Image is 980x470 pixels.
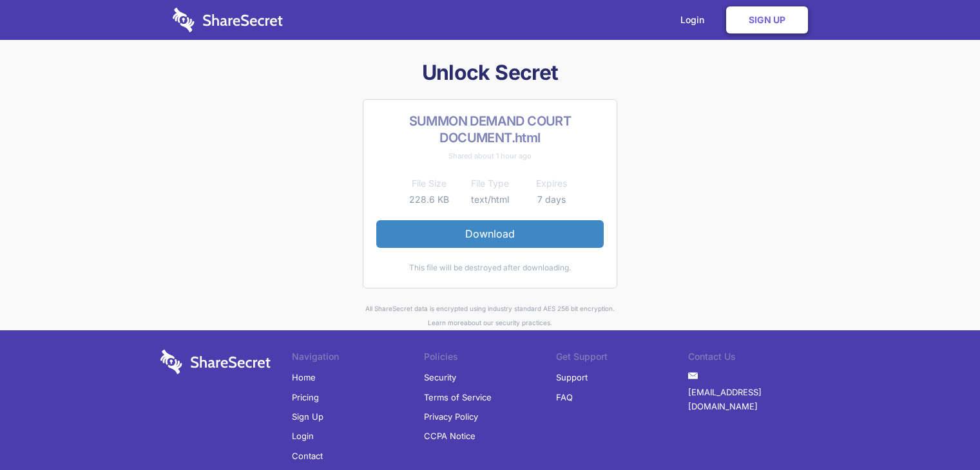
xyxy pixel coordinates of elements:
[155,59,825,86] h1: Unlock Secret
[398,192,459,207] td: 228.6 KB
[292,446,323,465] a: Contact
[521,176,582,191] th: Expires
[459,192,521,207] td: text/html
[292,407,323,426] a: Sign Up
[726,6,808,33] a: Sign Up
[424,407,478,426] a: Privacy Policy
[688,382,820,417] a: [EMAIL_ADDRESS][DOMAIN_NAME]
[556,350,688,368] li: Get Support
[424,388,492,407] a: Terms of Service
[376,113,604,146] h2: SUMMON DEMAND COURT DOCUMENT.html
[556,368,588,387] a: Support
[424,426,476,446] a: CCPA Notice
[376,261,604,275] div: This file will be destroyed after downloading.
[424,368,456,387] a: Security
[459,176,521,191] th: File Type
[398,176,459,191] th: File Size
[424,350,556,368] li: Policies
[688,350,820,368] li: Contact Us
[556,388,573,407] a: FAQ
[160,350,271,374] img: logo-wordmark-white-trans-d4663122ce5f474addd5e946df7df03e33cb6a1c49d2221995e7729f52c070b2.svg
[376,220,604,247] a: Download
[155,301,825,330] div: All ShareSecret data is encrypted using industry standard AES 256 bit encryption. about our secur...
[428,319,464,326] a: Learn more
[292,426,314,446] a: Login
[292,368,316,387] a: Home
[376,149,604,163] div: Shared about 1 hour ago
[292,388,319,407] a: Pricing
[521,192,582,207] td: 7 days
[292,350,424,368] li: Navigation
[173,8,283,32] img: logo-wordmark-white-trans-d4663122ce5f474addd5e946df7df03e33cb6a1c49d2221995e7729f52c070b2.svg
